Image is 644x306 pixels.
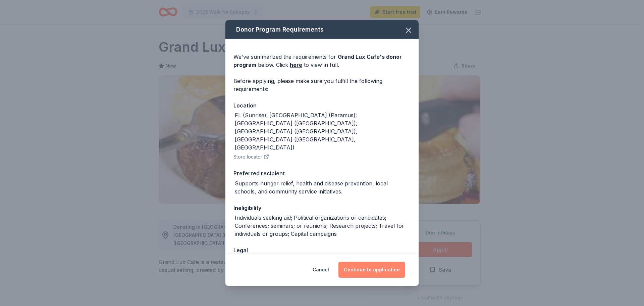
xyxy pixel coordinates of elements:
[290,61,302,69] a: here
[235,111,411,151] div: FL (Sunrise); [GEOGRAPHIC_DATA] (Paramus); [GEOGRAPHIC_DATA] ([GEOGRAPHIC_DATA]); [GEOGRAPHIC_DAT...
[233,246,411,255] div: Legal
[233,77,411,93] div: Before applying, please make sure you fulfill the following requirements:
[313,262,329,278] button: Cancel
[233,153,269,161] button: Store locator
[233,204,411,212] div: Ineligibility
[233,169,411,178] div: Preferred recipient
[235,179,411,195] div: Supports hunger relief, health and disease prevention, local schools, and community service initi...
[233,101,411,110] div: Location
[225,20,419,39] div: Donor Program Requirements
[338,262,405,278] button: Continue to application
[235,214,411,238] div: Individuals seeking aid; Political organizations or candidates; Conferences; seminars; or reunion...
[233,53,411,69] div: We've summarized the requirements for below. Click to view in full.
